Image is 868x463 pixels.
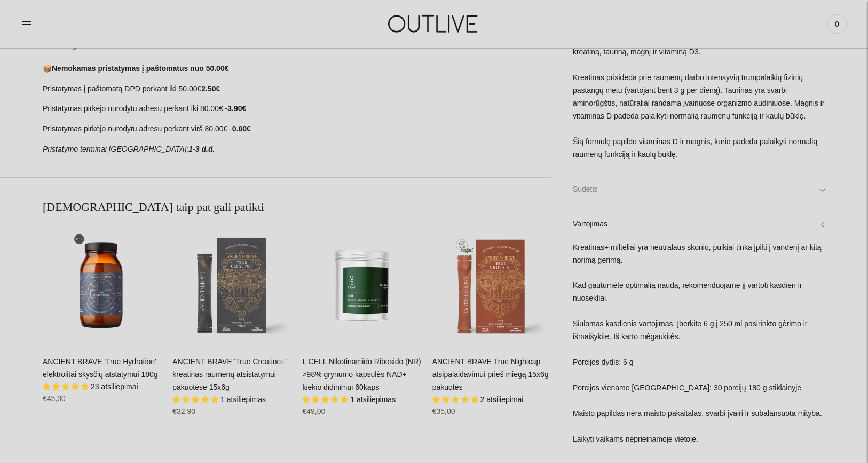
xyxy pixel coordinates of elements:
a: ANCIENT BRAVE 'True Creatine+' kreatinas raumenų atsistatymui pakuotėse 15x6g [172,226,291,345]
strong: Nemokamas pristatymas į paštomatus nuo 50.00€ [52,64,228,73]
p: Pristatymas pirkėjo nurodytu adresu perkant virš 80.00€ - [43,123,551,136]
span: €32,90 [172,407,195,415]
a: L CELL Nikotinamido Ribosido (NR) >98% grynumo kapsulės NAD+ kiekio didinimui 60kaps [302,357,421,391]
h2: [DEMOGRAPHIC_DATA] taip pat gali patikti [43,199,551,215]
a: ANCIENT BRAVE True Nightcap atsipalaidavimui prieš miegą 15x6g pakuotės [432,357,549,391]
em: Pristatymo terminai [GEOGRAPHIC_DATA]: [43,145,188,153]
span: 2 atsiliepimai [480,395,524,404]
span: 4.87 stars [43,382,91,391]
a: ANCIENT BRAVE True Nightcap atsipalaidavimui prieš miegą 15x6g pakuotės [432,226,551,345]
a: L CELL Nikotinamido Ribosido (NR) >98% grynumo kapsulės NAD+ kiekio didinimui 60kaps [302,226,421,345]
strong: 2.50€ [201,84,220,93]
span: 1 atsiliepimas [220,395,266,404]
span: 0 [830,17,845,32]
span: 5.00 stars [432,395,480,404]
p: Pristatymas į paštomatą DPD perkant iki 50.00€ [43,83,551,96]
a: Sudėtis [573,172,825,206]
strong: 0.00€ [232,124,251,133]
a: 0 [827,12,847,36]
span: 5.00 stars [172,395,220,404]
a: ANCIENT BRAVE 'True Hydration' elektrolitai skysčių atstatymui 180g [43,357,158,379]
a: Vartojimas [573,207,825,241]
span: €35,00 [432,407,455,415]
p: Pristatymas pirkėjo nurodytu adresu perkant iki 80.00€ - [43,103,551,115]
strong: 3.90€ [227,104,246,113]
span: 5.00 stars [302,395,350,404]
a: ANCIENT BRAVE 'True Creatine+' kreatinas raumenų atsistatymui pakuotėse 15x6g [172,357,287,391]
div: Kreatinas+ milteliai yra neutralaus skonio, puikiai tinka įpilti į vandenį ar kitą norimą gėrimą.... [573,241,825,456]
a: ANCIENT BRAVE 'True Hydration' elektrolitai skysčių atstatymui 180g [43,226,162,345]
span: 23 atsiliepimai [91,382,138,391]
img: OUTLIVE [367,5,501,42]
strong: 1-3 d.d. [188,145,215,153]
span: €45,00 [43,394,66,403]
div: Kreatinas+ – tai subalansuota formulė, sukurta specialistų, siekiant papildyti kasdienę mitybą. S... [573,20,825,171]
p: 📦 [43,62,551,75]
span: 1 atsiliepimas [350,395,396,404]
span: €49,00 [302,407,325,415]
